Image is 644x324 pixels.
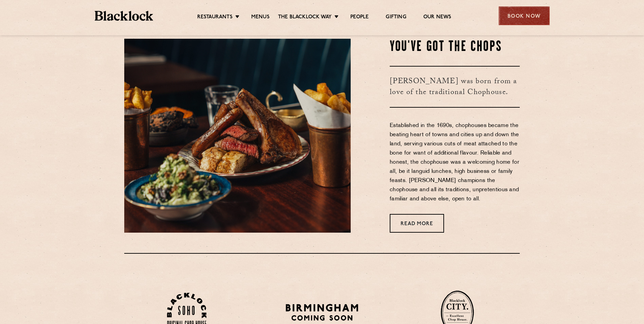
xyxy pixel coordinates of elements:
[284,302,360,323] img: BIRMINGHAM-P22_-e1747915156957.png
[350,14,369,21] a: People
[278,14,332,21] a: The Blacklock Way
[390,214,444,233] a: Read More
[423,14,452,21] a: Our News
[95,11,153,21] img: BL_Textured_Logo-footer-cropped.svg
[197,14,233,21] a: Restaurants
[124,39,351,233] img: May25-Blacklock-AllIn-00417-scaled-e1752246198448.jpg
[390,66,520,108] h3: [PERSON_NAME] was born from a love of the traditional Chophouse.
[499,6,550,25] div: Book Now
[251,14,270,21] a: Menus
[390,121,520,204] p: Established in the 1690s, chophouses became the beating heart of towns and cities up and down the...
[386,14,406,21] a: Gifting
[390,39,520,56] h2: You've Got The Chops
